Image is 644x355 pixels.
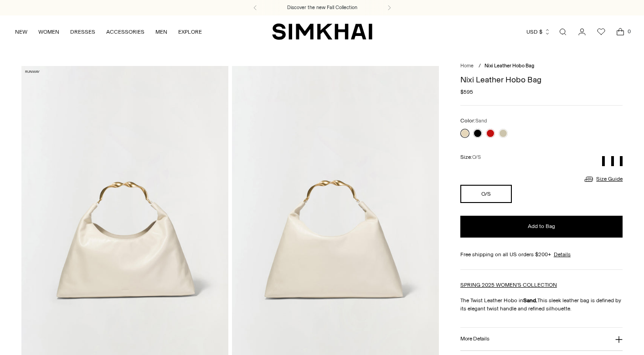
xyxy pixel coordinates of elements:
button: Add to Bag [460,216,623,238]
h3: More Details [460,336,489,342]
a: NEW [15,22,27,42]
span: Add to Bag [528,223,555,230]
span: Sand [475,118,487,124]
a: SPRING 2025 WOMEN'S COLLECTION [460,282,557,288]
h1: Nixi Leather Hobo Bag [460,76,623,84]
a: SIMKHAI [272,23,372,41]
a: Wishlist [592,23,610,41]
a: ACCESSORIES [106,22,144,42]
div: / [479,62,481,70]
a: Details [554,250,571,259]
div: Free shipping on all US orders $200+ [460,250,623,259]
a: Open search modal [554,23,572,41]
button: O/S [460,185,512,203]
button: USD $ [526,22,551,42]
a: WOMEN [38,22,59,42]
a: DRESSES [70,22,95,42]
nav: breadcrumbs [460,62,623,70]
span: $595 [460,88,473,96]
p: The Twist Leather Hobo in This sleek leather bag is defined by its elegant twist handle and refin... [460,296,623,313]
span: Nixi Leather Hobo Bag [484,63,534,69]
a: MEN [155,22,167,42]
label: Color: [460,117,487,125]
a: Go to the account page [573,23,591,41]
a: EXPLORE [178,22,202,42]
span: O/S [472,154,481,160]
strong: Sand. [523,297,537,304]
button: More Details [460,328,623,351]
a: Home [460,63,474,69]
label: Size: [460,153,481,162]
a: Discover the new Fall Collection [287,4,357,11]
a: Open cart modal [611,23,629,41]
span: 0 [625,27,633,35]
a: Size Guide [583,173,623,185]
